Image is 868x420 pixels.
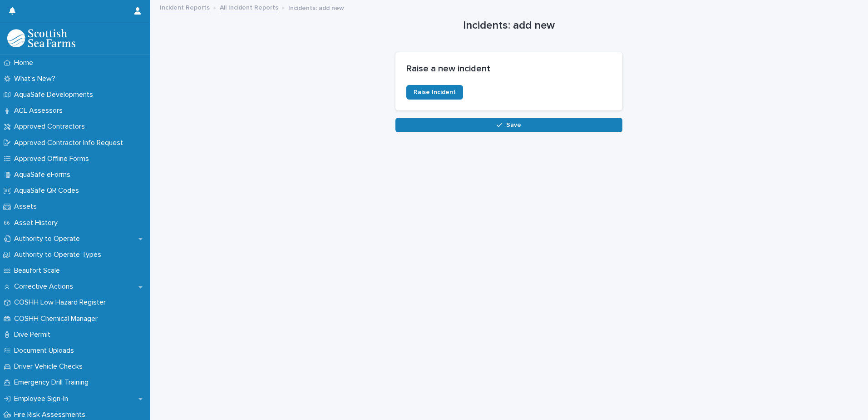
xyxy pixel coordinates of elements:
[10,186,86,195] p: AquaSafe QR Codes
[395,19,622,32] h1: Incidents: add new
[10,59,40,67] p: Home
[10,122,92,131] p: Approved Contractors
[10,139,130,147] p: Approved Contractor Info Request
[10,170,78,179] p: AquaSafe eForms
[10,75,63,83] p: What's New?
[10,106,70,115] p: ACL Assessors
[395,118,622,132] button: Save
[10,315,105,323] p: COSHH Chemical Manager
[220,2,278,12] a: All Incident Reports
[10,410,93,419] p: Fire Risk Assessments
[10,155,96,163] p: Approved Offline Forms
[10,330,58,339] p: Dive Permit
[10,90,100,99] p: AquaSafe Developments
[10,266,67,275] p: Beaufort Scale
[10,219,65,227] p: Asset History
[7,29,75,47] img: bPIBxiqnSb2ggTQWdOVV
[10,395,75,403] p: Employee Sign-In
[288,2,344,12] p: Incidents: add new
[10,235,87,243] p: Authority to Operate
[10,362,90,371] p: Driver Vehicle Checks
[406,85,463,100] a: Raise Incident
[10,250,108,259] p: Authority to Operate Types
[10,282,80,291] p: Corrective Actions
[10,346,81,355] p: Document Uploads
[506,122,521,128] span: Save
[406,63,612,74] h2: Raise a new incident
[10,378,96,387] p: Emergency Drill Training
[10,202,44,211] p: Assets
[414,89,456,95] span: Raise Incident
[160,2,210,12] a: Incident Reports
[10,298,113,307] p: COSHH Low Hazard Register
